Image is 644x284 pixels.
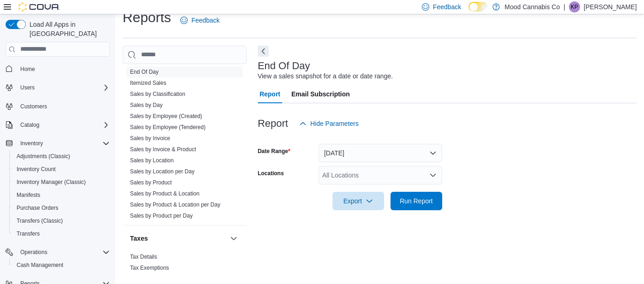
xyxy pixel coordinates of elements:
span: Transfers [13,228,110,239]
span: Inventory Count [13,164,110,175]
button: Operations [2,246,113,259]
span: Email Subscription [291,85,350,103]
a: End Of Day [130,69,159,75]
span: Feedback [191,16,219,25]
a: Customers [17,101,51,112]
a: Adjustments (Classic) [13,151,74,162]
span: Sales by Employee (Created) [130,112,202,120]
button: Transfers (Classic) [9,214,113,227]
button: Purchase Orders [9,201,113,214]
div: Kirsten Power [569,1,580,12]
span: KP [571,1,578,12]
a: Sales by Invoice & Product [130,146,196,153]
span: Home [17,63,110,75]
span: Cash Management [17,261,63,269]
span: Sales by Classification [130,90,185,98]
button: Transfers [9,227,113,240]
span: Catalog [20,121,39,129]
div: Sales [123,66,247,225]
span: Run Report [400,196,433,206]
a: Sales by Employee (Tendered) [130,124,206,130]
button: Export [332,192,384,210]
button: Taxes [130,234,226,243]
input: Dark Mode [468,2,488,12]
span: Export [338,192,378,210]
span: Sales by Location per Day [130,168,195,175]
span: Hide Parameters [310,119,359,128]
span: End Of Day [130,68,159,76]
button: [DATE] [319,144,442,162]
button: Next [258,46,269,57]
span: Purchase Orders [17,204,59,212]
span: Tax Exemptions [130,264,169,272]
span: Inventory Manager (Classic) [13,177,110,188]
a: Transfers [13,228,43,239]
p: [PERSON_NAME] [584,1,637,12]
a: Sales by Product [130,179,172,186]
span: Customers [20,103,47,110]
button: Home [2,62,113,76]
span: Sales by Invoice & Product [130,146,196,153]
span: Users [20,84,35,91]
span: Load All Apps in [GEOGRAPHIC_DATA] [26,20,110,38]
span: Itemized Sales [130,79,166,87]
span: Transfers (Classic) [17,217,63,225]
span: Transfers [17,230,40,237]
a: Sales by Location [130,157,174,164]
span: Sales by Product & Location per Day [130,201,220,208]
a: Tax Details [130,254,157,260]
a: Inventory Count [13,164,59,175]
span: Dark Mode [468,12,469,12]
span: Users [17,82,110,93]
a: Itemized Sales [130,80,166,86]
span: Tax Details [130,253,157,260]
h3: Taxes [130,234,148,243]
span: Operations [17,247,110,258]
span: Catalog [17,119,110,130]
a: Transfers (Classic) [13,215,66,226]
a: Sales by Invoice [130,135,170,142]
a: Purchase Orders [13,202,62,213]
button: Run Report [390,192,442,210]
p: Mood Cannabis Co [504,1,560,12]
label: Date Range [258,148,290,155]
a: Inventory Manager (Classic) [13,177,89,188]
span: Sales by Location [130,157,174,164]
a: Feedback [177,11,223,30]
button: Manifests [9,189,113,201]
div: Taxes [123,251,247,277]
button: Catalog [17,119,43,130]
span: Sales by Product & Location [130,190,200,197]
h3: Report [258,118,288,129]
span: Operations [20,248,47,256]
button: Adjustments (Classic) [9,150,113,163]
span: Feedback [433,2,461,12]
span: Adjustments (Classic) [17,153,70,160]
a: Sales by Classification [130,91,185,97]
a: Cash Management [13,260,67,271]
button: Users [17,82,38,93]
span: Report [260,85,280,103]
button: Customers [2,100,113,113]
a: Tax Exemptions [130,265,169,271]
button: Inventory Count [9,163,113,176]
a: Home [17,64,39,75]
h1: Reports [123,8,171,27]
span: Inventory Manager (Classic) [17,178,86,186]
button: Inventory [17,138,47,149]
button: Cash Management [9,259,113,272]
a: Sales by Product & Location [130,190,200,197]
span: Sales by Day [130,101,163,109]
button: Taxes [228,233,239,244]
span: Inventory [17,138,110,149]
a: Sales by Location per Day [130,168,195,175]
a: Sales by Product per Day [130,213,193,219]
span: Customers [17,101,110,112]
p: | [563,1,565,12]
span: Inventory [20,140,43,147]
div: View a sales snapshot for a date or date range. [258,71,393,81]
button: Operations [17,247,51,258]
span: Transfers (Classic) [13,215,110,226]
button: Catalog [2,118,113,131]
